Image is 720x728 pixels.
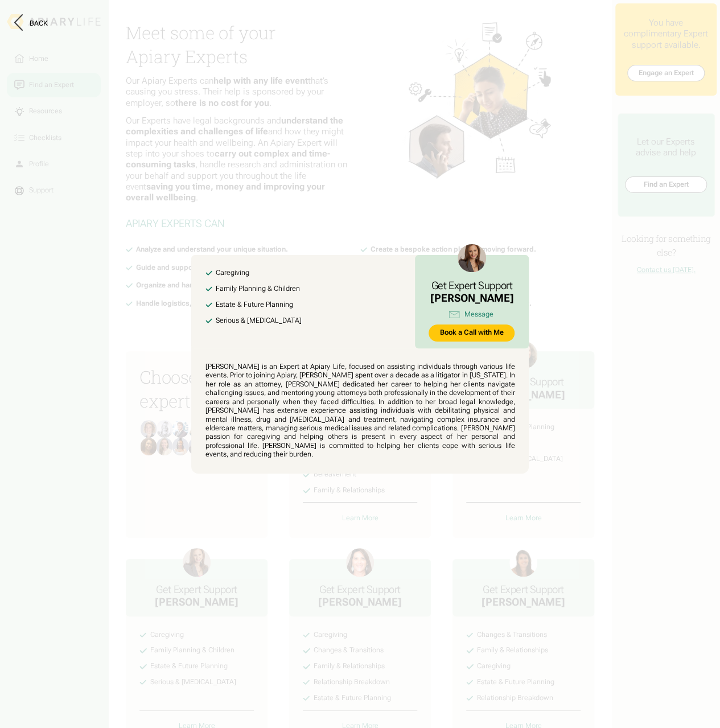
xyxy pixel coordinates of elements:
a: Message [429,309,515,321]
h3: Get Expert Support [430,279,513,292]
div: Message [464,310,493,319]
a: Book a Call with Me [429,324,515,342]
div: Back [30,19,48,28]
div: [PERSON_NAME] [430,292,513,305]
div: Serious & [MEDICAL_DATA] [216,316,302,325]
div: Estate & Future Planning [216,301,293,309]
div: Caregiving [216,269,249,277]
div: Family Planning & Children [216,285,300,293]
button: Back [14,14,48,33]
